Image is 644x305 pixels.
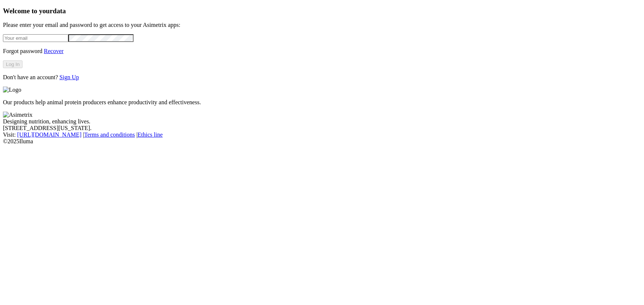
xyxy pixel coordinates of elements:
[3,7,641,15] h3: Welcome to your
[17,132,82,138] a: [URL][DOMAIN_NAME]
[3,60,23,68] button: Log In
[3,48,641,55] p: Forgot password
[3,112,32,118] img: Asimetrix
[3,34,68,42] input: Your email
[3,125,641,132] div: [STREET_ADDRESS][US_STATE].
[3,99,641,106] p: Our products help animal protein producers enhance productivity and effectiveness.
[44,48,63,54] a: Recover
[3,74,641,81] p: Don't have an account?
[3,22,641,28] p: Please enter your email and password to get access to your Asimetrix apps:
[3,87,21,93] img: Logo
[53,7,66,15] span: data
[3,132,641,138] div: Visit : | |
[84,132,135,138] a: Terms and conditions
[3,138,641,145] div: © 2025 Iluma
[59,74,79,80] a: Sign Up
[138,132,163,138] a: Ethics line
[3,118,641,125] div: Designing nutrition, enhancing lives.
